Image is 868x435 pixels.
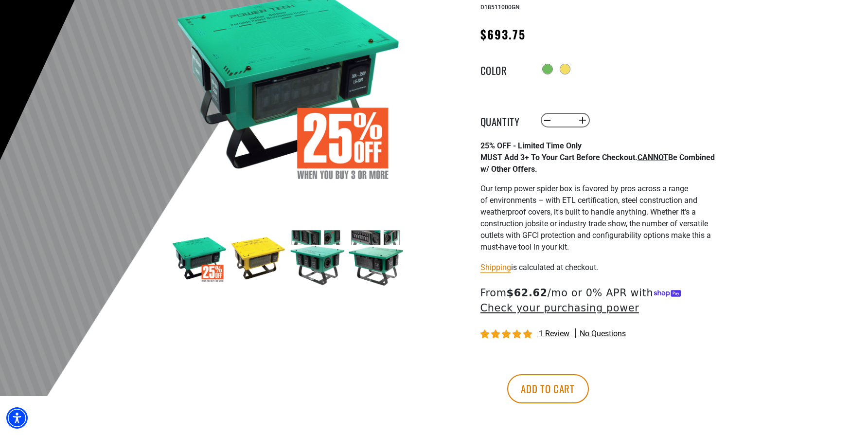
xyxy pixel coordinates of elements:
div: Page 1 [480,140,719,253]
legend: Color [480,63,529,75]
span: Our temp power spider box is favored by pros across a range of environments – with ETL certificat... [480,184,711,252]
img: green [348,230,404,286]
img: yellow [230,230,286,286]
strong: MUST Add 3+ To Your Cart Before Checkout. Be Combined w/ Other Offers. [480,153,715,174]
strong: 25% OFF - Limited Time Only [480,141,582,150]
button: Add to cart [507,374,589,403]
span: CANNOT [638,153,668,162]
span: $693.75 [480,25,526,43]
img: green [289,230,345,286]
div: Accessibility Menu [6,407,28,429]
span: D18511000GN [480,4,520,11]
a: Shipping [480,263,511,272]
span: 1 review [539,329,569,338]
span: 5.00 stars [480,330,534,339]
div: is calculated at checkout. [480,261,719,274]
span: No questions [580,328,626,339]
label: Quantity [480,114,529,127]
